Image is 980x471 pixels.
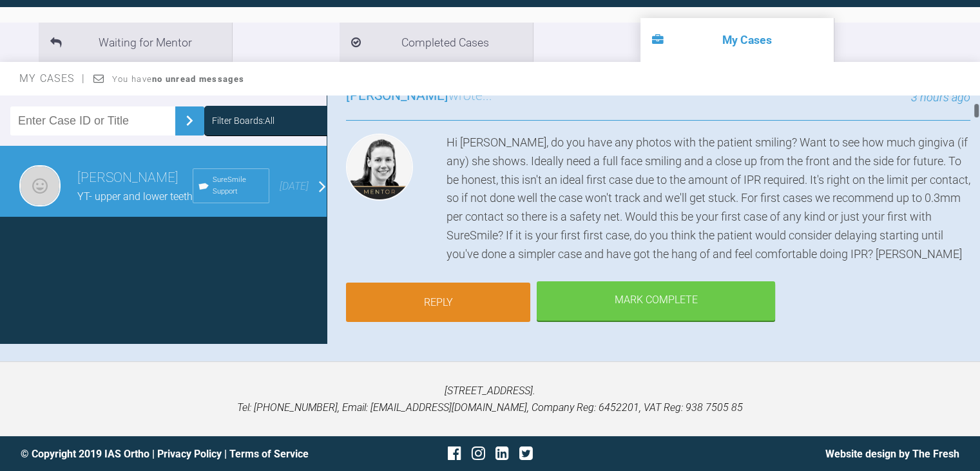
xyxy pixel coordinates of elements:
strong: no unread messages [152,74,244,84]
a: Reply [346,283,530,323]
li: My Cases [640,18,834,62]
a: Terms of Service [229,448,309,460]
div: Mark Complete [537,281,775,321]
input: Enter Case ID or Title [10,106,175,135]
img: Kelly Toft [346,134,413,201]
a: Website design by The Fresh [825,448,959,460]
span: SureSmile Support [213,174,264,197]
span: YT- upper and lower teeth [77,190,193,203]
img: chevronRight.28bd32b0.svg [179,110,200,131]
p: [STREET_ADDRESS]. Tel: [PHONE_NUMBER], Email: [EMAIL_ADDRESS][DOMAIN_NAME], Company Reg: 6452201,... [21,383,959,416]
div: © Copyright 2019 IAS Ortho | | [21,446,334,463]
li: Waiting for Mentor [39,23,232,62]
a: Privacy Policy [157,448,222,460]
span: 3 hours ago [911,90,970,104]
span: You have [112,74,244,84]
div: Filter Boards: All [212,114,274,128]
li: Completed Cases [340,23,533,62]
img: Emma Khushal [19,165,61,206]
h3: wrote... [346,85,492,107]
span: My Cases [19,72,86,85]
h3: [PERSON_NAME] [77,167,193,189]
span: [DATE] [280,180,309,192]
span: [PERSON_NAME] [346,88,448,103]
div: Hi [PERSON_NAME], do you have any photos with the patient smiling? Want to see how much gingiva (... [447,134,970,264]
